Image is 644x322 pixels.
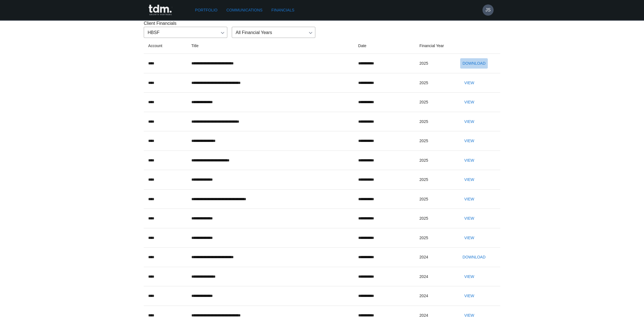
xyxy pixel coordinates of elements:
td: 2024 [415,248,456,267]
div: HBSF [144,27,227,38]
div: All Financial Years [232,27,315,38]
button: View [460,136,478,146]
th: Account [144,38,187,54]
th: Title [187,38,354,54]
td: 2025 [415,54,456,73]
td: 2025 [415,93,456,112]
td: 2024 [415,267,456,286]
button: View [460,97,478,107]
td: 2025 [415,131,456,151]
a: Communications [224,5,265,15]
a: Financials [269,5,296,15]
button: Download [460,58,487,69]
button: JS [482,4,494,16]
p: Client Financials [144,20,500,27]
td: 2025 [415,170,456,190]
button: View [460,272,478,282]
button: View [460,155,478,166]
th: Date [354,38,415,54]
button: View [460,194,478,204]
td: 2024 [415,286,456,306]
th: Financial Year [415,38,456,54]
button: View [460,291,478,301]
button: View [460,213,478,224]
button: View [460,310,478,321]
td: 2025 [415,112,456,131]
button: Download [460,252,487,262]
a: Portfolio [193,5,220,15]
td: 2025 [415,73,456,93]
button: View [460,233,478,243]
button: View [460,175,478,185]
button: View [460,117,478,127]
td: 2025 [415,151,456,170]
td: 2025 [415,209,456,228]
td: 2025 [415,228,456,248]
h6: JS [486,7,491,13]
td: 2025 [415,189,456,209]
button: View [460,78,478,88]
